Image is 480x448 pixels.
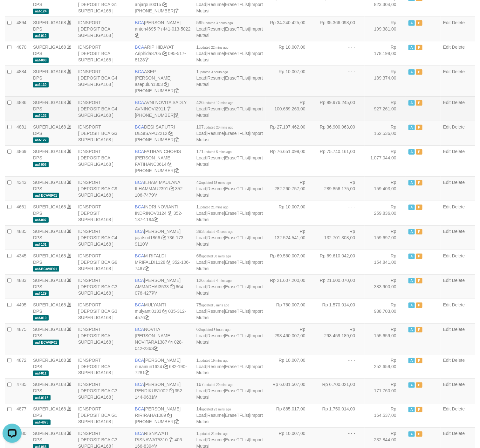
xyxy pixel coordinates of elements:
[168,131,173,136] a: Copy DESISAPU2212 to clipboard
[443,45,451,50] a: Edit
[443,124,451,129] a: Edit
[225,260,249,265] a: EraseTFList
[14,41,31,66] td: 4870
[161,235,166,240] a: Copy jajatsud1866 to clipboard
[14,96,31,121] td: 4886
[33,100,66,105] a: SUPERLIGA168
[208,211,224,216] a: Resume
[315,17,365,41] td: Rp 35.366.098,00
[196,69,228,74] span: 1
[33,217,49,223] span: aaf-007
[225,284,249,289] a: EraseTFList
[135,69,144,74] span: BCA
[443,69,451,74] a: Edit
[196,20,233,25] span: 595
[208,131,224,136] a: Resume
[416,100,422,106] span: Paused
[365,66,406,96] td: Rp 189.374,00
[196,26,263,38] a: Import Mutasi
[208,437,224,443] a: Resume
[452,100,465,105] a: Delete
[196,45,263,62] span: | | |
[135,131,167,136] a: DESISAPU2212
[135,339,167,345] a: NOVITARA1387
[33,69,66,74] a: SUPERLIGA168
[135,26,156,31] a: anton4695
[408,205,415,210] span: Active
[162,2,167,7] a: Copy anjarpur0015 to clipboard
[452,180,465,185] a: Delete
[196,211,206,216] a: Load
[76,201,133,225] td: IDNSPORT [ DEPOSIT SUPERLIGA168 ]
[33,358,66,363] a: SUPERLIGA168
[167,413,172,418] a: Copy RIRIRAHA1089 to clipboard
[199,46,229,49] span: updated 22 mins ago
[33,82,49,87] span: aaf-130
[196,51,206,56] a: Load
[204,150,232,154] span: updated 5 mins ago
[408,45,415,50] span: Active
[225,333,249,338] a: EraseTFList
[76,17,133,41] td: IDNSPORT [ DEPOSIT BCA SUPERLIGA168 ]
[135,413,166,418] a: RIRIRAHA1089
[154,217,158,222] a: Copy 3521371194 to clipboard
[167,106,171,111] a: Copy AVNINOVI2911 to clipboard
[196,106,263,118] a: Import Mutasi
[196,333,206,338] a: Load
[315,145,365,176] td: Rp 75.740.161,00
[135,162,166,167] a: FATIHANC0614
[408,100,415,106] span: Active
[135,45,144,50] span: BCA
[208,155,224,160] a: Resume
[196,235,263,247] a: Import Mutasi
[443,382,451,387] a: Edit
[443,407,451,412] a: Edit
[452,407,465,412] a: Delete
[132,17,194,41] td: [PERSON_NAME] 441-013-5022
[443,149,451,154] a: Edit
[135,186,168,191] a: ILHAMMAU2391
[31,201,76,225] td: DPS
[33,45,66,50] a: SUPERLIGA168
[196,51,263,62] a: Import Mutasi
[225,309,249,314] a: EraseTFList
[164,82,168,87] a: Copy asepulun1303 to clipboard
[145,57,149,62] a: Copy 0955178128 to clipboard
[14,66,31,96] td: 4884
[416,180,422,185] span: Paused
[225,388,249,394] a: EraseTFList
[33,229,66,234] a: SUPERLIGA168
[196,284,206,289] a: Load
[416,205,422,210] span: Paused
[33,33,49,38] span: aaf-012
[135,2,161,7] a: anjarpur0015
[452,204,465,209] a: Delete
[196,45,229,50] span: 1
[204,21,233,25] span: updated 3 hours ago
[225,437,249,443] a: EraseTFList
[33,204,66,209] a: SUPERLIGA168
[132,66,194,96] td: ASEP [PERSON_NAME] [PHONE_NUMBER]
[196,333,263,345] a: Import Mutasi
[265,201,315,225] td: Rp 10.007,00
[265,41,315,66] td: Rp 10.007,00
[196,124,234,129] span: 107
[452,229,465,234] a: Delete
[168,339,173,345] a: Copy NOVITARA1387 to clipboard
[135,388,168,394] a: RENDIKUS1002
[199,70,228,74] span: updated 3 hours ago
[14,176,31,201] td: 4343
[225,155,249,160] a: EraseTFList
[225,211,249,216] a: EraseTFList
[452,69,465,74] a: Delete
[196,186,206,191] a: Load
[208,284,224,289] a: Resume
[315,66,365,96] td: - - -
[365,96,406,121] td: Rp 927.261,00
[196,388,263,400] a: Import Mutasi
[31,41,76,66] td: DPS
[33,113,49,118] span: aaf-132
[145,241,149,247] a: Copy 7361739110 to clipboard
[208,333,224,338] a: Resume
[208,388,224,394] a: Resume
